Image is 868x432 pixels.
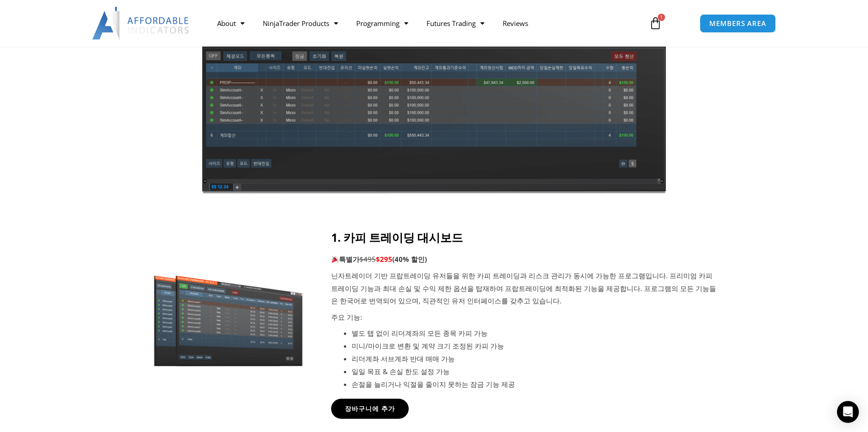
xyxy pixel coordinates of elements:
li: 별도 탭 없이 리더계좌의 모든 종목 카피 가능 [352,327,719,340]
img: 🎉 [332,256,338,263]
strong: 특별가 [331,255,359,264]
span: MEMBERS AREA [709,20,766,27]
a: Futures Trading [417,13,494,34]
b: (40% 할인) [392,255,427,264]
nav: Menu [208,13,639,34]
a: 1 [635,10,676,36]
a: Programming [347,13,417,34]
a: NinjaTrader Products [254,13,347,34]
strong: 1. 카피 트레이딩 대시보드 [331,229,463,245]
span: $295 [376,255,392,264]
li: 미니/마이크로 변환 및 계약 크기 조정된 카피 가능 [352,340,719,353]
span: 1 [658,14,665,21]
img: LogoAI | Affordable Indicators – NinjaTrader [92,7,190,40]
li: 일일 목표 & 손실 한도 설정 가능 [352,365,719,378]
img: KoreanTranslation | Affordable Indicators – NinjaTrader [200,38,667,194]
li: 손절을 늘리거나 익절을 줄이지 못하는 잠금 기능 제공 [352,378,719,391]
a: MEMBERS AREA [700,14,776,33]
span: $495 [359,255,376,264]
a: 장바구니에 추가 [331,399,409,419]
li: 리더계좌 서브계좌 반대 매매 가능 [352,353,719,365]
span: 장바구니에 추가 [345,406,395,412]
p: 닌자트레이더 기반 프랍트레이딩 유저들을 위한 카피 트레이딩과 리스크 관리가 동시에 가능한 프로그램입니다. 프리미엄 카피 트레이딩 기능과 최대 손실 및 수익 제한 옵션을 탑재하... [331,270,719,308]
a: Reviews [494,13,537,34]
img: Screenshot 2024-11-20 151221 | Affordable Indicators – NinjaTrader [149,271,308,368]
p: 주요 기능: [331,311,719,324]
a: About [208,13,254,34]
div: Open Intercom Messenger [837,401,859,423]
